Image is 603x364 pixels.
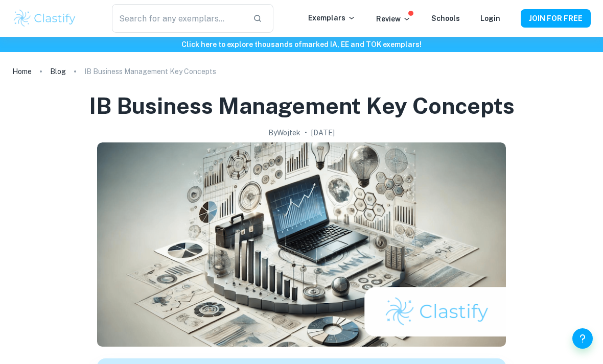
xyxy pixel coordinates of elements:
[311,127,335,138] h2: [DATE]
[12,64,32,79] a: Home
[12,8,77,29] img: Clastify logo
[572,328,593,349] button: Help and Feedback
[480,14,500,22] a: Login
[89,91,515,121] h1: IB Business Management Key Concepts
[268,127,300,138] h2: By Wojtek
[84,66,216,77] p: IB Business Management Key Concepts
[97,142,506,347] img: IB Business Management Key Concepts cover image
[112,4,245,33] input: Search for any exemplars...
[376,13,411,25] p: Review
[50,64,66,79] a: Blog
[308,12,356,23] p: Exemplars
[521,9,591,28] button: JOIN FOR FREE
[305,127,307,138] p: •
[2,39,601,50] h6: Click here to explore thousands of marked IA, EE and TOK exemplars !
[431,14,460,22] a: Schools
